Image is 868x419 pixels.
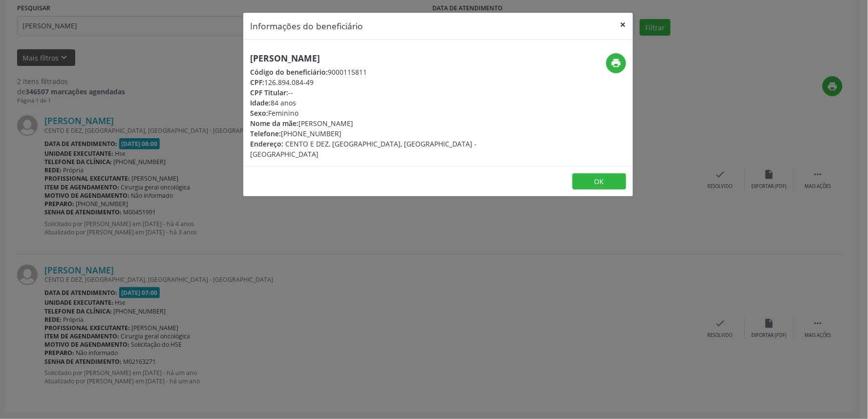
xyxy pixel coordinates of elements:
div: 84 anos [250,98,496,108]
span: Idade: [250,98,271,107]
div: [PERSON_NAME] [250,118,496,128]
i: print [611,58,622,68]
button: Close [614,13,633,37]
span: Endereço: [250,139,283,148]
span: Nome da mãe: [250,119,298,128]
div: -- [250,87,496,98]
span: Telefone: [250,129,281,138]
span: CPF: [250,78,264,87]
h5: [PERSON_NAME] [250,53,496,63]
span: CENTO E DEZ, [GEOGRAPHIC_DATA], [GEOGRAPHIC_DATA] - [GEOGRAPHIC_DATA] [250,139,477,159]
button: print [606,53,626,73]
span: CPF Titular: [250,88,288,97]
div: [PHONE_NUMBER] [250,128,496,139]
div: 9000115811 [250,67,496,77]
div: Feminino [250,108,496,118]
span: Código do beneficiário: [250,67,328,77]
h5: Informações do beneficiário [250,20,363,32]
button: OK [572,173,626,190]
div: 126.894.084-49 [250,77,496,87]
span: Sexo: [250,108,268,118]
